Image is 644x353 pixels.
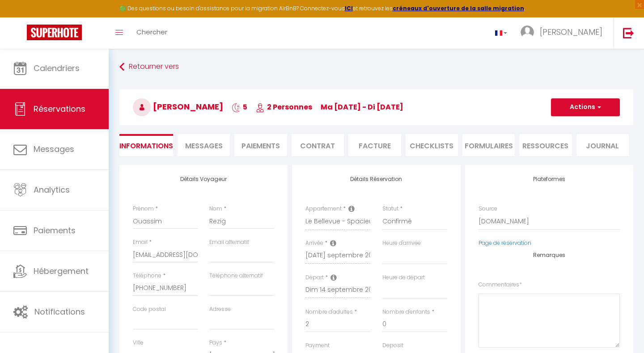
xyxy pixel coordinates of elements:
li: FORMULAIRES [462,134,515,156]
span: 2 Personnes [256,102,312,112]
h4: Plateformes [479,176,620,182]
span: Calendriers [34,63,80,74]
span: [PERSON_NAME] [540,26,602,38]
span: ma [DATE] - di [DATE] [321,102,403,112]
h4: Détails Voyageur [133,176,274,182]
button: Actions [551,98,620,116]
span: Chercher [136,27,167,37]
span: [PERSON_NAME] [133,101,223,112]
span: Hébergement [34,265,89,277]
li: CHECKLISTS [406,134,458,156]
span: Messages [185,141,223,151]
label: Arrivée [305,239,323,248]
li: Paiements [234,134,287,156]
label: Nom [209,205,222,213]
a: Chercher [130,17,174,49]
label: Code postal [133,305,166,314]
label: Statut [382,205,398,213]
a: Retourner vers [119,59,633,75]
label: Adresse [209,305,231,314]
label: Ville [133,339,144,347]
span: Messages [34,143,74,155]
label: Téléphone [133,272,161,280]
img: logout [623,27,634,38]
li: Journal [576,134,629,156]
label: Nombre d'enfants [382,308,430,316]
button: Ouvrir le widget de chat LiveChat [7,4,34,30]
a: Page de réservation [479,239,531,247]
label: Départ [305,273,324,282]
img: Super Booking [27,25,82,40]
span: 5 [232,102,247,112]
a: créneaux d'ouverture de la salle migration [393,4,524,12]
label: Payment [305,341,330,350]
li: Ressources [519,134,572,156]
a: ... [PERSON_NAME] [514,17,614,49]
img: ... [521,25,534,39]
li: Informations [119,134,173,156]
label: Email alternatif [209,238,249,247]
h4: Détails Réservation [305,176,447,182]
span: Notifications [34,306,85,317]
label: Heure de départ [382,273,425,282]
label: Téléphone alternatif [209,272,263,280]
h4: Remarques [479,252,620,258]
label: Source [479,205,497,213]
a: ICI [345,4,353,12]
label: Nombre d'adultes [305,308,353,316]
label: Pays [209,339,222,347]
label: Commentaires [479,281,522,289]
span: Paiements [34,225,76,236]
li: Contrat [292,134,344,156]
label: Appartement [305,205,342,213]
label: Deposit [382,341,403,350]
label: Email [133,238,148,247]
span: Réservations [34,103,85,114]
label: Heure d'arrivée [382,239,421,248]
span: Analytics [34,184,70,195]
label: Prénom [133,205,154,213]
li: Facture [348,134,401,156]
